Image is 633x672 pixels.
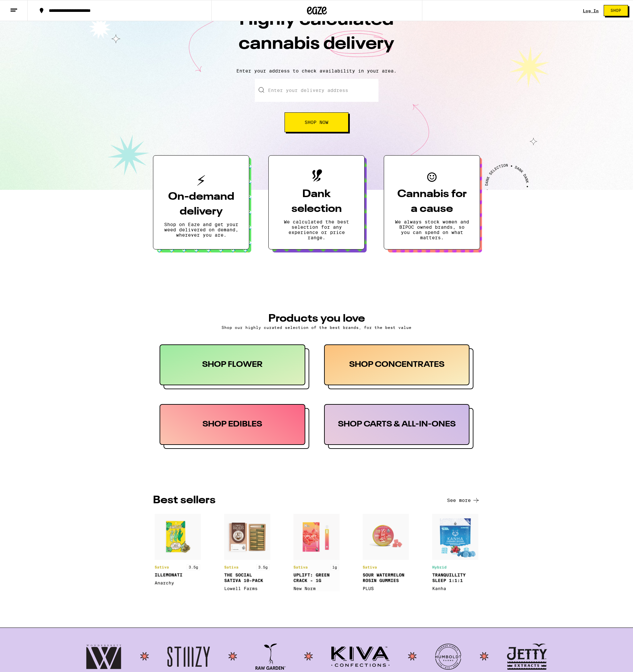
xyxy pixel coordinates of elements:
[255,79,378,102] input: Enter your delivery address
[395,187,469,217] h3: Cannabis for a cause
[86,644,547,670] img: Logos: Wonderbratt, Stiizy, Raw Garden, Kiva Confections, Humboldt Farms, Jetty Extracts
[324,404,470,445] div: SHOP CARTS & ALL-IN-ONES
[432,514,478,591] img: product5
[293,514,340,591] img: product3
[324,344,470,385] div: SHOP CONCENTRATES
[268,155,365,249] button: Dank selectionWe calculated the best selection for any experience or price range.
[160,404,305,445] div: SHOP EDIBLES
[153,155,249,249] button: On-demand deliveryShop on Eaze and get your weed delivered on demand, wherever you are.
[611,9,621,13] span: Shop
[583,9,599,13] a: Log In
[155,514,201,586] img: product1
[4,5,47,10] span: Hi. Need any help?
[153,495,216,506] h3: BEST SELLERS
[599,5,633,16] a: Shop
[164,190,238,219] h3: On-demand delivery
[7,68,626,73] p: Enter your address to check availability in your area.
[224,514,270,591] img: product2
[160,325,473,330] p: Shop our highly curated selection of the best brands, for the best value
[604,5,628,16] button: Shop
[363,514,409,591] img: product4
[447,496,480,504] button: See more
[86,644,547,671] button: Logos: Wonderbratt, Stiizy, Raw Garden, Kiva Confections, Humboldt Farms, Jetty Extracts
[160,344,305,385] div: SHOP FLOWER
[324,344,474,389] button: SHOP CONCENTRATES
[305,120,328,125] span: Shop Now
[160,404,309,449] button: SHOP EDIBLES
[164,222,238,238] p: Shop on Eaze and get your weed delivered on demand, wherever you are.
[324,404,474,449] button: SHOP CARTS & ALL-IN-ONES
[395,219,469,240] p: We always stock women and BIPOC owned brands, so you can spend on what matters.
[160,313,473,324] h3: PRODUCTS YOU LOVE
[285,112,348,132] button: Shop Now
[160,344,309,389] button: SHOP FLOWER
[279,219,354,240] p: We calculated the best selection for any experience or price range.
[279,187,354,217] h3: Dank selection
[201,8,432,63] h1: Highly calculated cannabis delivery
[384,155,480,249] button: Cannabis for a causeWe always stock women and BIPOC owned brands, so you can spend on what matters.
